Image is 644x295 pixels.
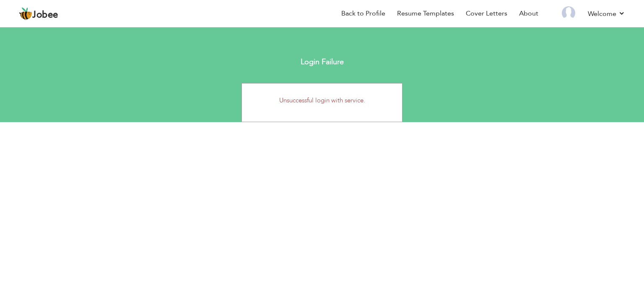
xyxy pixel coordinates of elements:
[519,9,538,18] a: About
[588,9,625,19] a: Welcome
[32,10,58,20] span: Jobee
[466,9,507,18] a: Cover Letters
[562,6,575,20] img: Profile Img
[19,7,32,21] img: jobee.io
[301,57,344,67] strong: Login Failure
[341,9,385,18] a: Back to Profile
[397,9,454,18] a: Resume Templates
[19,7,58,21] a: Jobee
[248,96,396,105] p: Unsuccessful login with service.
